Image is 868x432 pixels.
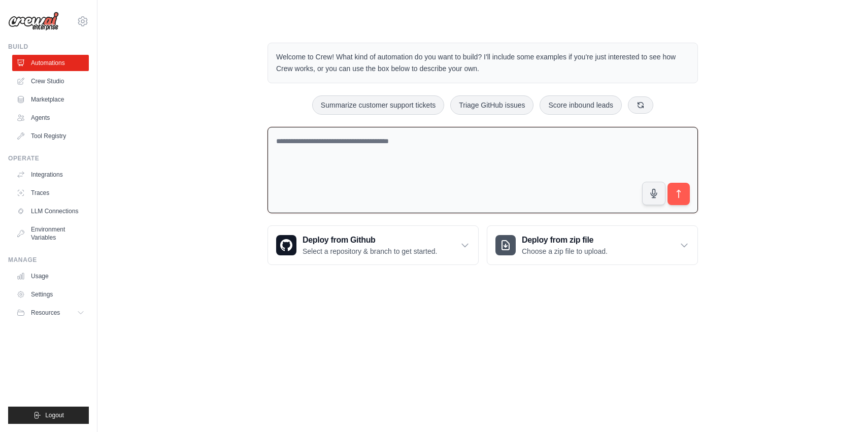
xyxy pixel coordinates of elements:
[450,95,533,115] button: Triage GitHub issues
[312,95,444,115] button: Summarize customer support tickets
[817,383,868,432] div: 聊天小组件
[540,95,622,115] button: Score inbound leads
[12,305,89,321] button: Resources
[522,234,608,246] h3: Deploy from zip file
[8,256,89,264] div: Manage
[12,185,89,201] a: Traces
[8,12,59,31] img: Logo
[45,411,64,419] span: Logout
[276,51,689,75] p: Welcome to Crew! What kind of automation do you want to build? I'll include some examples if you'...
[303,246,437,256] p: Select a repository & branch to get started.
[12,128,89,144] a: Tool Registry
[12,110,89,126] a: Agents
[12,268,89,284] a: Usage
[817,383,868,432] iframe: Chat Widget
[8,43,89,51] div: Build
[522,246,608,256] p: Choose a zip file to upload.
[12,221,89,246] a: Environment Variables
[12,286,89,303] a: Settings
[12,55,89,71] a: Automations
[8,154,89,162] div: Operate
[8,407,89,424] button: Logout
[12,167,89,183] a: Integrations
[303,234,437,246] h3: Deploy from Github
[31,309,60,317] span: Resources
[12,203,89,219] a: LLM Connections
[12,73,89,89] a: Crew Studio
[12,91,89,108] a: Marketplace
